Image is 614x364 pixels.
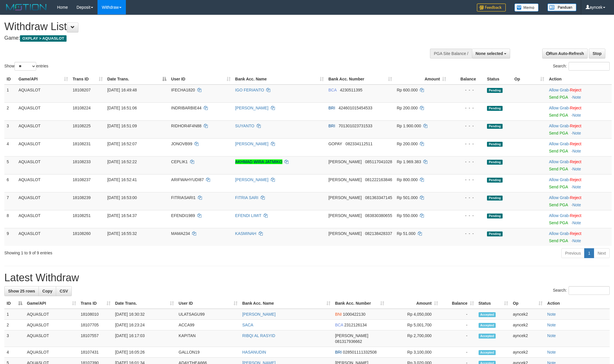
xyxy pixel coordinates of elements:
a: Send PGA [549,95,568,100]
span: 18108224 [73,106,91,110]
td: AQUASLOT [16,192,70,210]
td: 3 [4,120,16,138]
a: Note [547,323,556,327]
th: Op: activate to sort column ascending [510,298,545,309]
td: 3 [4,330,25,347]
th: Bank Acc. Name: activate to sort column ascending [240,298,333,309]
span: Copy 701301023731533 to clipboard [339,124,372,128]
span: [DATE] 16:52:22 [107,159,137,164]
td: AQUASLOT [25,309,78,320]
a: CSV [56,286,72,296]
span: JONOVB99 [171,141,192,146]
td: AQUASLOT [25,330,78,347]
h1: Latest Withdraw [4,272,610,284]
td: Rp 2,700,000 [387,330,440,347]
td: · [547,102,612,120]
div: - - - [451,123,482,129]
a: [PERSON_NAME] [242,312,275,317]
th: Bank Acc. Number: activate to sort column ascending [326,74,394,84]
span: Copy 081363347145 to clipboard [365,195,392,200]
span: Pending [487,214,503,218]
span: Pending [487,178,503,183]
td: · [547,192,612,210]
td: AQUASLOT [16,120,70,138]
span: 18108207 [73,88,91,92]
span: Pending [487,142,503,147]
td: 1 [4,84,16,103]
td: 18107431 [78,347,113,358]
td: AQUASLOT [16,156,70,174]
a: KASMINAH [235,231,256,236]
span: [DATE] 16:52:07 [107,141,137,146]
span: CEPLIK1 [171,159,188,164]
a: AKHMAD WIRA JATMIKO [235,159,282,164]
label: Show entries [4,62,48,71]
a: Note [572,131,581,135]
select: Showentries [14,62,36,71]
div: - - - [451,105,482,111]
th: Bank Acc. Name: activate to sort column ascending [233,74,326,84]
label: Search: [553,62,610,71]
a: Reject [570,177,582,182]
img: Feedback.jpg [477,3,506,12]
a: Note [572,238,581,243]
span: Copy 424601015454533 to clipboard [339,106,372,110]
span: [DATE] 16:55:32 [107,231,137,236]
h4: Game: [4,35,404,41]
a: Send PGA [549,149,568,153]
span: Pending [487,106,503,111]
span: [PERSON_NAME] [328,231,362,236]
span: Copy 082334112511 to clipboard [345,141,372,146]
a: Reject [570,213,582,218]
span: [PERSON_NAME] [328,195,362,200]
td: [DATE] 16:30:32 [113,309,177,320]
a: Note [572,185,581,189]
input: Search: [569,62,610,71]
a: Allow Grab [549,213,569,218]
a: Previous [561,248,584,258]
span: Rp 200.000 [397,141,418,146]
span: [DATE] 16:52:41 [107,177,137,182]
td: · [547,228,612,246]
a: Copy [38,286,56,296]
th: Op: activate to sort column ascending [512,74,547,84]
a: Allow Grab [549,141,569,146]
span: Copy 083830380655 to clipboard [365,213,392,218]
td: · [547,120,612,138]
div: Showing 1 to 9 of 9 entries [4,248,251,256]
span: Copy 028501111332508 to clipboard [343,350,377,354]
div: - - - [451,195,482,201]
td: [DATE] 16:17:03 [113,330,177,347]
th: Status: activate to sort column ascending [476,298,511,309]
a: Allow Grab [549,88,569,92]
span: Rp 51.000 [397,231,416,236]
td: AQUASLOT [25,320,78,330]
th: ID: activate to sort column descending [4,298,25,309]
span: [PERSON_NAME] [328,213,362,218]
span: 18108231 [73,141,91,146]
td: ayncek2 [510,330,545,347]
span: · [549,124,570,128]
td: Rp 5,001,700 [387,320,440,330]
td: 8 [4,210,16,228]
td: - [440,347,476,358]
td: 18107557 [78,330,113,347]
span: BRI [328,106,335,110]
span: RIDHOR4F4N88 [171,124,201,128]
td: 18107705 [78,320,113,330]
td: ACCA99 [176,320,240,330]
div: - - - [451,231,482,236]
span: 18108233 [73,159,91,164]
span: BRI [335,350,342,354]
span: 18108237 [73,177,91,182]
span: CSV [60,289,68,293]
span: Pending [487,231,503,236]
div: - - - [451,141,482,147]
a: Allow Grab [549,195,569,200]
a: Send PGA [549,238,568,243]
td: AQUASLOT [16,228,70,246]
span: IFECHA1820 [171,88,195,92]
span: [PERSON_NAME] [328,177,362,182]
td: KAPITAN [176,330,240,347]
span: Copy 1000422130 to clipboard [343,312,365,317]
